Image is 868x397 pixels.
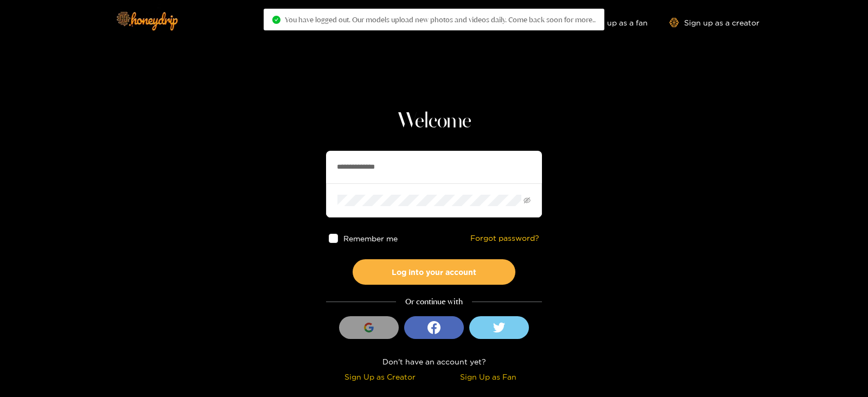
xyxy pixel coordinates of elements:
span: Remember me [343,234,398,242]
a: Sign up as a creator [669,18,759,27]
div: Don't have an account yet? [326,355,542,368]
span: eye-invisible [524,197,531,204]
div: Sign Up as Fan [437,370,539,383]
div: Or continue with [326,296,542,308]
button: Log into your account [353,259,515,285]
span: You have logged out. Our models upload new photos and videos daily. Come back soon for more.. [285,15,596,24]
a: Forgot password? [470,234,539,243]
a: Sign up as a fan [573,18,648,27]
h1: Welcome [326,108,542,135]
span: check-circle [272,16,280,24]
div: Sign Up as Creator [329,370,431,383]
